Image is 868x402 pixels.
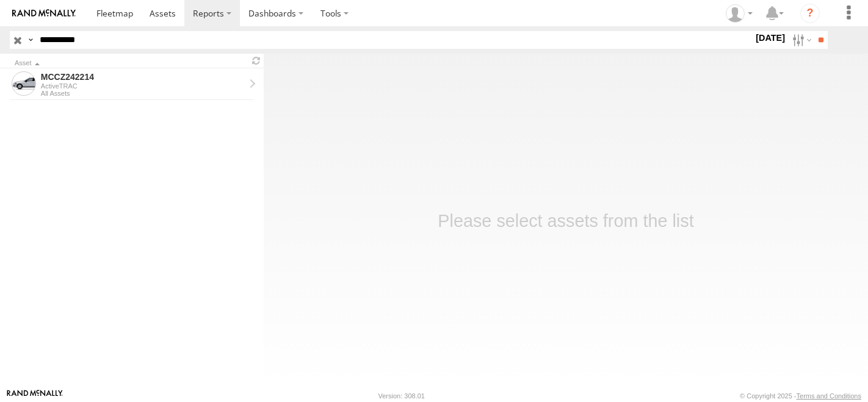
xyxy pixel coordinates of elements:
[249,55,264,66] span: Refresh
[41,71,245,82] div: MCCZ242214 - View Asset History
[740,392,861,400] div: © Copyright 2025 -
[722,4,757,23] div: Zulema McIntosch
[800,4,820,23] i: ?
[378,392,425,400] div: Version: 308.01
[7,390,63,402] a: Visit our Website
[41,82,245,90] div: ActiveTRAC
[15,60,244,66] div: Click to Sort
[26,31,35,49] label: Search Query
[753,31,787,45] label: [DATE]
[797,392,861,400] a: Terms and Conditions
[787,31,814,49] label: Search Filter Options
[41,90,245,97] div: All Assets
[12,9,76,18] img: rand-logo.svg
